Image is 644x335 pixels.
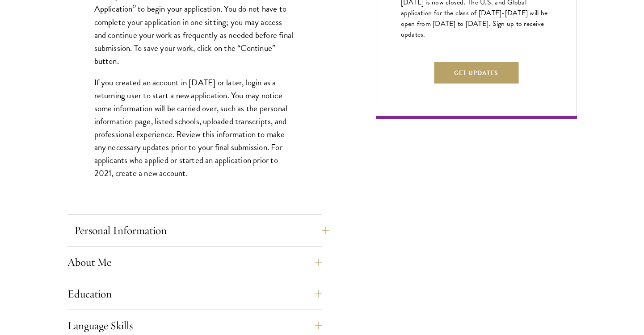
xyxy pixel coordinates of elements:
[67,251,322,273] button: About Me
[74,220,329,241] button: Personal Information
[94,76,295,180] p: If you created an account in [DATE] or later, login as a returning user to start a new applicatio...
[67,283,322,305] button: Education
[434,62,518,84] button: Get Updates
